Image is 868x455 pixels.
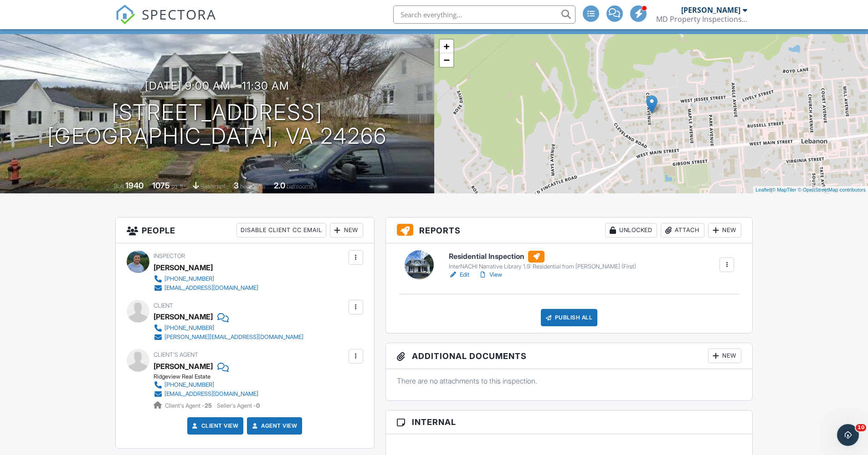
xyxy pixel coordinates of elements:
a: [PHONE_NUMBER] [154,274,258,283]
div: MD Property Inspections LLC [656,15,747,24]
span: sq. ft. [171,183,184,190]
div: [EMAIL_ADDRESS][DOMAIN_NAME] [164,284,258,292]
a: Client View [190,421,239,430]
h3: Reports [386,217,753,243]
a: Edit [449,270,469,279]
span: Client [154,302,173,309]
div: 3 [234,181,239,190]
div: | [753,186,868,194]
span: Inspector [154,253,185,259]
a: [EMAIL_ADDRESS][DOMAIN_NAME] [154,389,258,399]
a: Agent View [250,421,297,430]
div: InterNACHI Narrative Library 1.9: Residential from [PERSON_NAME] (First) [449,263,636,270]
div: 2.0 [274,181,285,190]
span: basement [200,183,225,190]
a: [PHONE_NUMBER] [154,324,303,333]
strong: 25 [205,402,212,409]
p: There are no attachments to this inspection. [397,376,742,386]
span: bedrooms [240,183,265,190]
h3: Additional Documents [386,343,753,369]
div: [PERSON_NAME][EMAIL_ADDRESS][DOMAIN_NAME] [164,334,303,341]
a: SPECTORA [115,12,216,31]
div: [PERSON_NAME] [154,261,213,274]
iframe: Intercom live chat [837,424,859,446]
h3: People [116,217,374,243]
div: Unlocked [605,223,657,238]
div: [PERSON_NAME] [681,5,740,15]
a: View [478,270,502,279]
a: Zoom out [440,53,453,67]
div: Ridgeview Real Estate [154,373,266,380]
strong: 0 [256,402,260,409]
span: Client's Agent [154,351,198,358]
a: © OpenStreetMap contributors [798,187,866,192]
span: 10 [856,424,866,431]
div: Disable Client CC Email [236,223,326,238]
span: Seller's Agent - [217,402,260,409]
a: Residential Inspection InterNACHI Narrative Library 1.9: Residential from [PERSON_NAME] (First) [449,251,636,271]
input: Search everything... [393,5,575,24]
img: The Best Home Inspection Software - Spectora [115,5,135,25]
h1: [STREET_ADDRESS] [GEOGRAPHIC_DATA], va 24266 [47,101,387,149]
h3: Internal [386,410,753,434]
a: Zoom in [440,40,453,53]
span: SPECTORA [142,5,216,24]
div: [PHONE_NUMBER] [164,275,214,283]
span: Client's Agent - [165,402,213,409]
div: 1940 [125,181,144,190]
div: [EMAIL_ADDRESS][DOMAIN_NAME] [164,390,258,398]
div: 1075 [152,181,170,190]
a: [PERSON_NAME] [154,359,213,373]
div: [PHONE_NUMBER] [164,324,214,332]
a: [PHONE_NUMBER] [154,380,258,389]
div: New [708,349,741,363]
div: New [708,223,741,238]
h6: Residential Inspection [449,251,636,263]
h3: [DATE] 9:00 am - 11:30 am [145,80,289,92]
div: Publish All [541,309,598,326]
a: © MapTiler [772,187,796,192]
div: [PHONE_NUMBER] [164,381,214,389]
div: New [330,223,363,238]
a: [PERSON_NAME][EMAIL_ADDRESS][DOMAIN_NAME] [154,333,303,342]
a: [EMAIL_ADDRESS][DOMAIN_NAME] [154,283,258,293]
div: Attach [661,223,704,238]
a: Leaflet [755,187,770,192]
span: Built [114,183,124,190]
div: [PERSON_NAME] [154,310,213,324]
span: bathrooms [287,183,313,190]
